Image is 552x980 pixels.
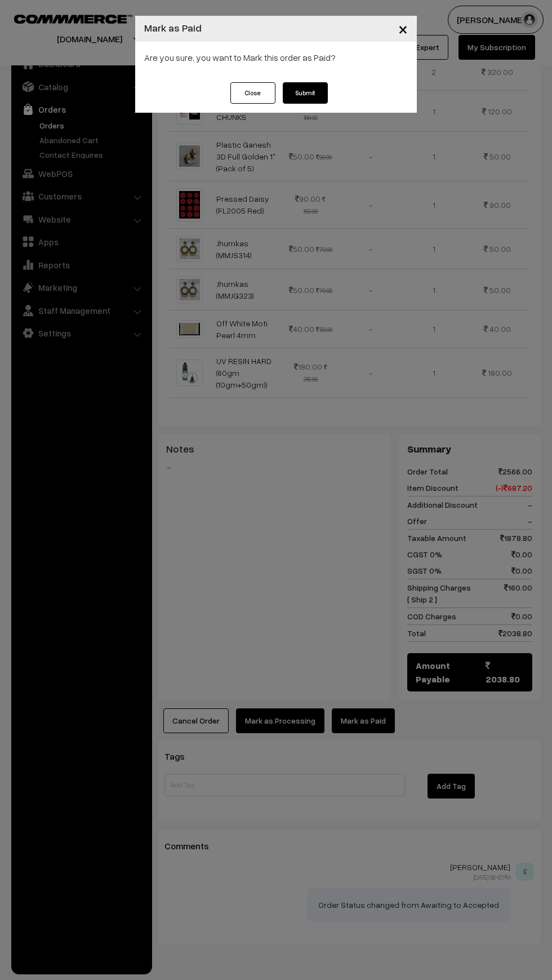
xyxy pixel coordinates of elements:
span: × [398,18,408,39]
h4: Mark as Paid [144,20,202,36]
button: Submit [283,82,328,104]
p: Are you sure, you want to Mark this order as Paid? [144,51,408,64]
button: Close [230,82,275,104]
button: Close [389,11,417,46]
